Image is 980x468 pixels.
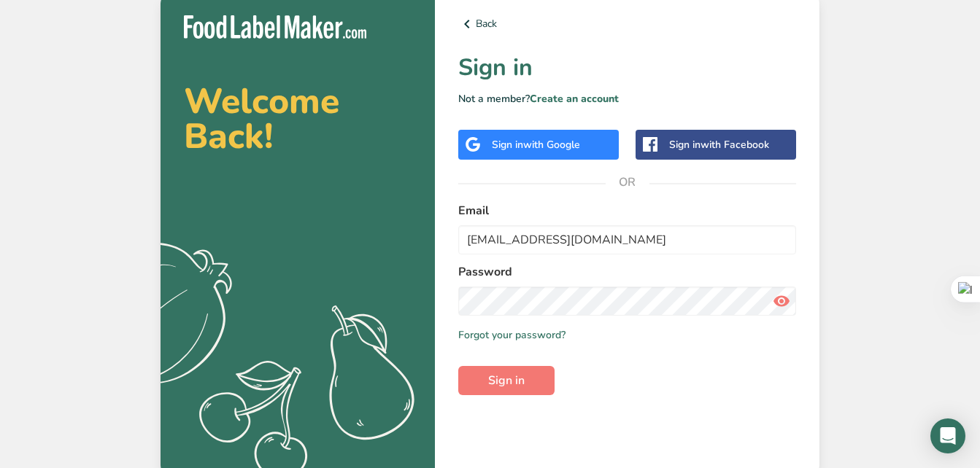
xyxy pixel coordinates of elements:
div: Sign in [492,137,580,152]
p: Not a member? [458,91,796,106]
span: OR [606,160,649,204]
h1: Sign in [458,50,796,85]
button: Sign in [458,366,555,395]
span: with Google [523,138,580,152]
img: Food Label Maker [184,15,366,39]
label: Password [458,263,796,281]
div: Open Intercom Messenger [930,418,965,453]
label: Email [458,202,796,219]
a: Forgot your password? [458,327,566,343]
span: Sign in [488,372,525,389]
div: Sign in [669,137,769,152]
span: with Facebook [701,138,769,152]
a: Back [458,15,796,33]
a: Create an account [530,92,619,106]
input: Enter Your Email [458,225,796,254]
h2: Welcome Back! [184,84,412,154]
